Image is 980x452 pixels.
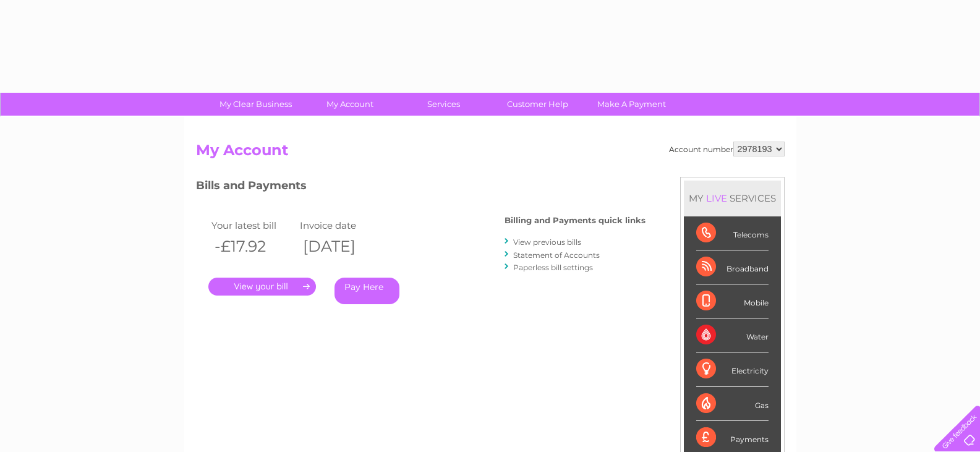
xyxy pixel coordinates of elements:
a: Customer Help [487,93,589,116]
a: Services [393,93,495,116]
a: Make A Payment [581,93,683,116]
a: Statement of Accounts [513,250,600,260]
td: Invoice date [297,217,386,234]
th: -£17.92 [208,234,297,259]
div: Broadband [696,250,769,284]
a: My Clear Business [205,93,307,116]
div: Account number [669,142,785,156]
div: Water [696,318,769,352]
td: Your latest bill [208,217,297,234]
th: [DATE] [297,234,386,259]
div: MY SERVICES [684,181,781,216]
div: Telecoms [696,216,769,250]
a: . [208,278,316,296]
div: LIVE [704,192,730,204]
h3: Bills and Payments [196,177,646,198]
a: Paperless bill settings [513,263,593,272]
div: Electricity [696,352,769,386]
a: Pay Here [334,278,399,304]
h4: Billing and Payments quick links [505,216,646,225]
h2: My Account [196,142,785,165]
div: Mobile [696,284,769,318]
div: Gas [696,387,769,421]
a: View previous bills [513,237,581,247]
a: My Account [299,93,401,116]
